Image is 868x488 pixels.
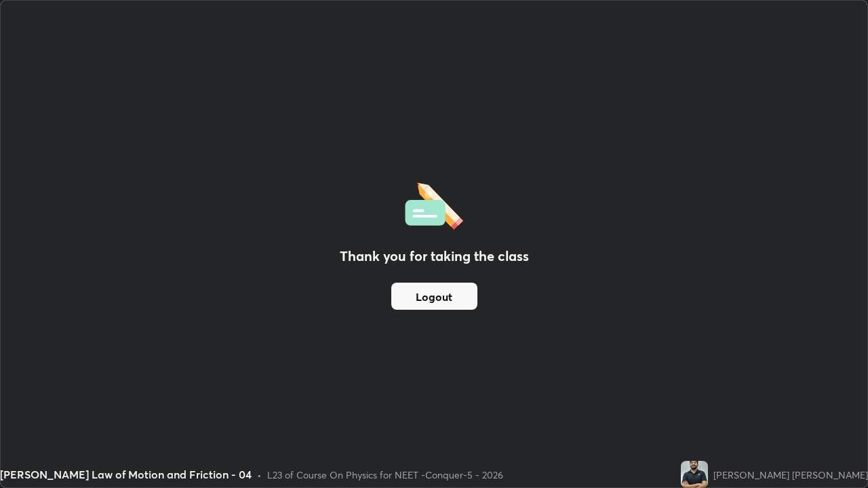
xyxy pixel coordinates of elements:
[257,468,262,482] div: •
[267,468,503,482] div: L23 of Course On Physics for NEET -Conquer-5 - 2026
[405,178,463,230] img: offlineFeedback.1438e8b3.svg
[340,246,529,266] h2: Thank you for taking the class
[713,468,868,482] div: [PERSON_NAME] [PERSON_NAME]
[391,283,477,310] button: Logout
[681,461,708,488] img: 7d08814e4197425d9a92ec1182f4f26a.jpg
